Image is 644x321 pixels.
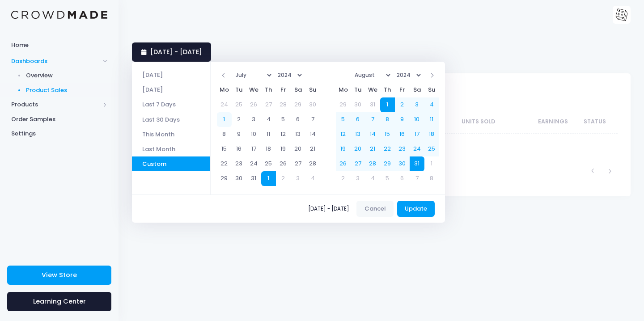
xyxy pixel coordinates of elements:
[7,266,111,285] a: View Store
[276,156,291,171] td: 26
[351,171,365,186] td: 3
[261,171,276,186] td: 1
[217,83,232,97] th: Mo
[261,97,276,112] td: 27
[410,127,424,142] td: 17
[336,112,351,127] td: 5
[410,97,424,112] td: 3
[395,97,410,112] td: 2
[11,41,107,50] span: Home
[276,142,291,156] td: 19
[291,127,305,142] td: 13
[380,171,395,186] td: 5
[42,270,77,279] span: View Store
[380,97,395,112] td: 1
[495,110,568,134] th: Earnings: activate to sort column ascending
[395,112,410,127] td: 9
[291,156,305,171] td: 27
[11,57,100,66] span: Dashboards
[365,142,380,156] td: 21
[276,127,291,142] td: 12
[395,83,410,97] th: Fr
[410,171,424,186] td: 7
[410,112,424,127] td: 10
[276,83,291,97] th: Fr
[217,142,232,156] td: 15
[424,142,439,156] td: 25
[424,171,439,186] td: 8
[380,83,395,97] th: Th
[246,156,261,171] td: 24
[132,156,210,171] li: Custom
[424,83,439,97] th: Su
[217,156,232,171] td: 22
[305,171,320,186] td: 4
[217,97,232,112] td: 24
[380,112,395,127] td: 8
[308,206,353,211] span: [DATE] - [DATE]
[276,97,291,112] td: 28
[424,112,439,127] td: 11
[365,171,380,186] td: 4
[291,112,305,127] td: 6
[246,83,261,97] th: We
[291,142,305,156] td: 20
[246,97,261,112] td: 26
[380,156,395,171] td: 29
[232,142,246,156] td: 16
[305,156,320,171] td: 28
[395,127,410,142] td: 16
[336,142,351,156] td: 19
[410,83,424,97] th: Sa
[132,97,210,112] li: Last 7 Days
[261,112,276,127] td: 4
[395,171,410,186] td: 6
[26,86,108,95] span: Product Sales
[351,142,365,156] td: 20
[365,83,380,97] th: We
[336,171,351,186] td: 2
[276,112,291,127] td: 5
[351,156,365,171] td: 27
[246,142,261,156] td: 17
[232,127,246,142] td: 9
[261,83,276,97] th: Th
[351,112,365,127] td: 6
[232,156,246,171] td: 23
[568,110,618,134] th: Status: activate to sort column ascending
[132,42,211,62] a: [DATE] - [DATE]
[261,127,276,142] td: 11
[395,156,410,171] td: 30
[336,97,351,112] td: 29
[261,142,276,156] td: 18
[365,127,380,142] td: 14
[424,127,439,142] td: 18
[380,142,395,156] td: 22
[380,127,395,142] td: 15
[11,115,107,124] span: Order Samples
[232,112,246,127] td: 2
[7,292,111,311] a: Learning Center
[232,171,246,186] td: 30
[132,112,210,127] li: Last 30 Days
[351,97,365,112] td: 30
[33,297,86,306] span: Learning Center
[305,97,320,112] td: 30
[150,47,202,56] span: [DATE] - [DATE]
[305,142,320,156] td: 21
[424,156,439,171] td: 1
[424,97,439,112] td: 4
[351,127,365,142] td: 13
[217,112,232,127] td: 1
[217,127,232,142] td: 8
[291,171,305,186] td: 3
[305,127,320,142] td: 14
[11,100,100,109] span: Products
[356,201,394,217] button: Cancel
[410,156,424,171] td: 31
[365,156,380,171] td: 28
[26,71,108,80] span: Overview
[246,171,261,186] td: 31
[276,171,291,186] td: 2
[11,129,107,138] span: Settings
